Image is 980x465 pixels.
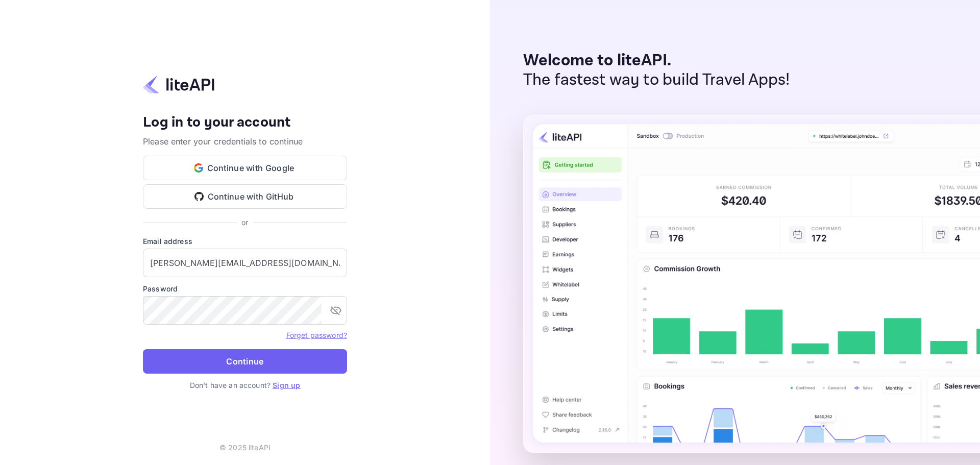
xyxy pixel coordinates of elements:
p: or [241,217,248,228]
a: Forget password? [286,331,347,339]
button: Continue [143,349,347,374]
p: Please enter your credentials to continue [143,135,347,148]
input: Enter your email address [143,249,347,277]
p: Don't have an account? [143,380,347,390]
img: liteapi [143,75,214,94]
p: The fastest way to build Travel Apps! [523,70,790,90]
label: Email address [143,236,347,247]
p: Welcome to liteAPI. [523,51,790,70]
label: Password [143,283,347,294]
p: © 2025 liteAPI [219,442,271,453]
button: toggle password visibility [326,300,346,321]
h4: Log in to your account [143,114,347,132]
button: Continue with Google [143,156,347,180]
button: Continue with GitHub [143,184,347,209]
a: Forget password? [286,330,347,340]
a: Sign up [273,381,300,389]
